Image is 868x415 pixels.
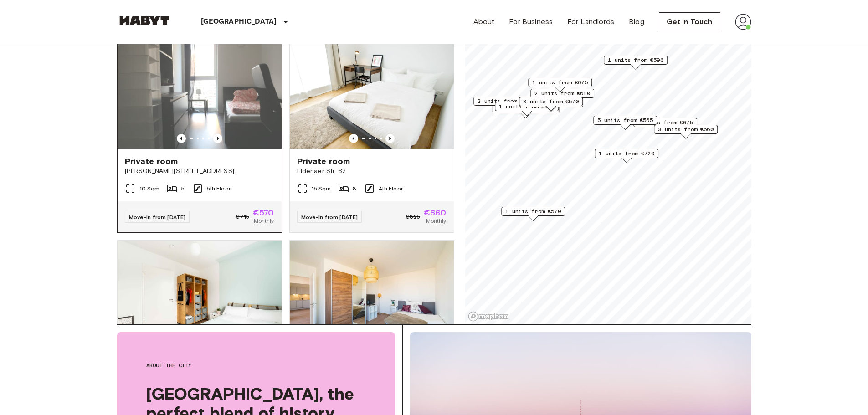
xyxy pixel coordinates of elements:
[125,167,274,176] span: [PERSON_NAME][STREET_ADDRESS]
[290,241,454,350] img: Marketing picture of unit DE-01-007-006-04HF
[608,56,663,64] span: 1 units from €590
[658,125,714,133] span: 3 units from €660
[519,97,583,111] div: Map marker
[289,39,454,233] a: Marketing picture of unit DE-01-012-001-03HPrevious imagePrevious imagePrivate roomEldenaer Str. ...
[118,241,282,350] img: Marketing picture of unit DE-01-09-008-02Q
[426,217,446,225] span: Monthly
[501,207,565,221] div: Map marker
[637,118,693,127] span: 1 units from €675
[312,184,331,193] span: 15 Sqm
[528,78,592,92] div: Map marker
[406,213,420,221] span: €825
[478,97,533,105] span: 2 units from €705
[385,134,395,143] button: Previous image
[499,102,555,111] span: 1 units from €635
[519,97,582,111] div: Map marker
[492,104,559,118] div: Map marker
[604,56,668,70] div: Map marker
[301,214,358,220] span: Move-in from [DATE]
[597,116,653,124] span: 5 units from €565
[509,16,553,27] a: For Business
[633,118,697,132] div: Map marker
[253,209,274,217] span: €570
[654,125,718,139] div: Map marker
[534,89,590,97] span: 2 units from €610
[505,207,561,215] span: 1 units from €570
[735,14,751,30] img: avatar
[129,214,186,220] span: Move-in from [DATE]
[117,16,172,25] img: Habyt
[468,311,508,322] a: Mapbox logo
[593,116,657,130] div: Map marker
[523,97,579,106] span: 3 units from €570
[297,156,350,167] span: Private room
[629,16,644,27] a: Blog
[530,89,594,103] div: Map marker
[353,184,356,193] span: 8
[532,78,588,87] span: 1 units from €675
[254,217,274,225] span: Monthly
[495,102,559,116] div: Map marker
[595,149,658,163] div: Map marker
[146,361,366,369] span: About the city
[139,184,160,193] span: 10 Sqm
[349,134,358,143] button: Previous image
[599,149,654,158] span: 1 units from €720
[567,16,614,27] a: For Landlords
[117,39,282,233] a: Marketing picture of unit DE-01-302-014-02Previous imagePrevious imagePrivate room[PERSON_NAME][S...
[201,16,277,27] p: [GEOGRAPHIC_DATA]
[659,12,720,31] a: Get in Touch
[177,134,186,143] button: Previous image
[236,213,249,221] span: €715
[297,167,447,176] span: Eldenaer Str. 62
[118,39,282,149] img: Marketing picture of unit DE-01-302-014-02
[207,184,231,193] span: 5th Floor
[473,97,537,111] div: Map marker
[379,184,403,193] span: 4th Floor
[424,209,447,217] span: €660
[290,39,454,149] img: Marketing picture of unit DE-01-012-001-03H
[519,98,583,112] div: Map marker
[213,134,222,143] button: Previous image
[125,156,178,167] span: Private room
[473,16,495,27] a: About
[181,184,185,193] span: 5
